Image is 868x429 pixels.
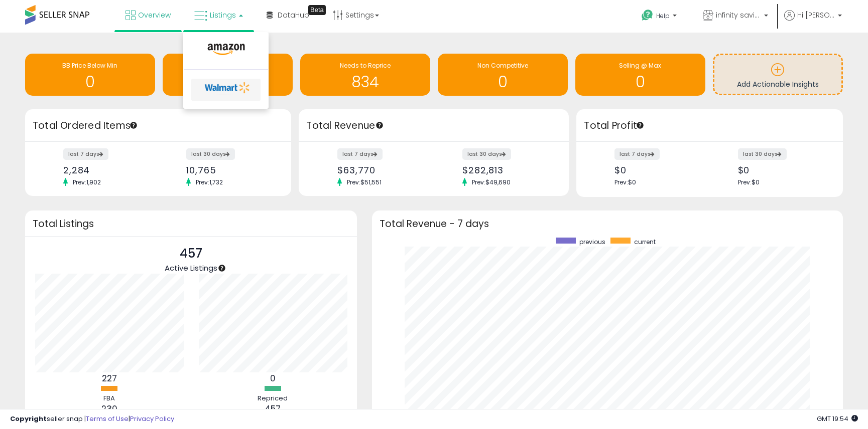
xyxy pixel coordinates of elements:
[33,119,284,133] h3: Total Ordered Items
[797,10,835,20] span: Hi [PERSON_NAME]
[68,178,106,186] span: Prev: 1,902
[10,414,47,423] strong: Copyright
[443,74,563,90] h1: 0
[619,61,661,70] span: Selling @ Max
[467,178,516,186] span: Prev: $49,690
[217,264,226,273] div: Tooltip anchor
[79,394,140,403] div: FBA
[342,178,387,186] span: Prev: $51,551
[191,178,228,186] span: Prev: 1,732
[33,220,349,228] h3: Total Listings
[168,74,288,90] h1: 0
[737,79,819,89] span: Add Actionable Insights
[462,165,551,175] div: $282,813
[584,119,835,133] h3: Total Profit
[63,148,108,160] label: last 7 days
[25,54,155,96] a: BB Price Below Min 0
[380,220,835,228] h3: Total Revenue - 7 days
[337,148,383,160] label: last 7 days
[438,54,568,96] a: Non Competitive 0
[738,165,825,175] div: $0
[210,10,236,20] span: Listings
[130,414,174,423] a: Privacy Policy
[102,372,117,384] b: 227
[278,10,309,20] span: DataHub
[62,61,117,70] span: BB Price Below Min
[305,74,425,90] h1: 834
[738,178,760,186] span: Prev: $0
[641,9,654,22] i: Get Help
[614,178,636,186] span: Prev: $0
[101,403,117,415] b: 230
[165,263,217,273] span: Active Listings
[308,5,326,15] div: Tooltip anchor
[580,74,700,90] h1: 0
[738,148,787,160] label: last 30 days
[300,54,430,96] a: Needs to Reprice 834
[270,372,276,384] b: 0
[63,165,151,175] div: 2,284
[634,2,687,33] a: Help
[340,61,391,70] span: Needs to Reprice
[634,238,656,246] span: current
[614,165,702,175] div: $0
[614,148,660,160] label: last 7 days
[636,121,645,130] div: Tooltip anchor
[129,121,138,130] div: Tooltip anchor
[716,10,761,20] span: infinity savings
[265,403,281,415] b: 457
[186,165,274,175] div: 10,765
[575,54,705,96] a: Selling @ Max 0
[138,10,171,20] span: Overview
[656,12,670,20] span: Help
[30,74,150,90] h1: 0
[375,121,384,130] div: Tooltip anchor
[163,54,293,96] a: Inventory Age 0
[165,244,217,263] p: 457
[784,10,842,33] a: Hi [PERSON_NAME]
[186,148,235,160] label: last 30 days
[714,55,841,94] a: Add Actionable Insights
[306,119,561,133] h3: Total Revenue
[86,414,129,423] a: Terms of Use
[462,148,511,160] label: last 30 days
[10,414,174,424] div: seller snap | |
[477,61,528,70] span: Non Competitive
[579,238,605,246] span: previous
[817,414,858,423] span: 2025-09-9 19:54 GMT
[242,394,303,403] div: Repriced
[337,165,426,175] div: $63,770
